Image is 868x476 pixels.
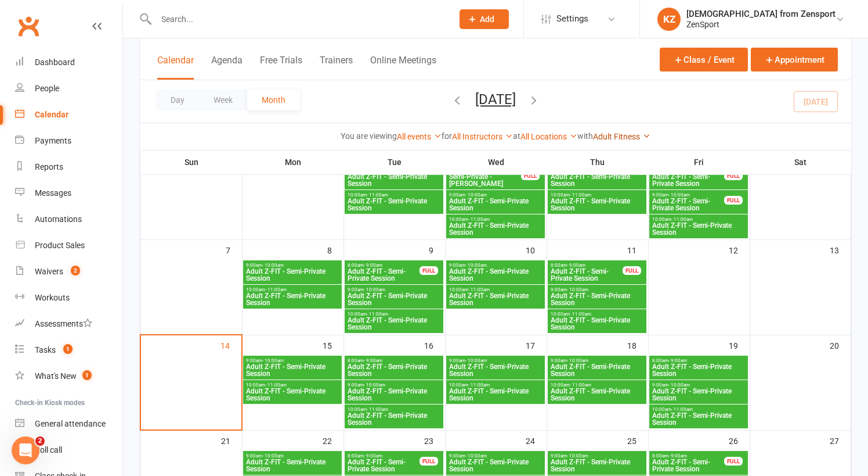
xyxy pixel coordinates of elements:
span: Adult Z-FIT - Semi-Private Session [347,317,441,331]
div: KZ [657,8,681,31]
button: Agenda [211,55,243,80]
span: Adult Z-FIT - Semi-Private Session [652,388,746,402]
span: Adult Z-FIT - Semi-Private Session [652,363,746,377]
span: - 10:00am [465,192,487,198]
span: Adult Z-FIT - Semi-Private Session [347,363,441,377]
span: Adult Z-FIT - Semi-Private Session [347,268,420,282]
span: - 9:00am [364,358,382,363]
div: [DEMOGRAPHIC_DATA] from Zensport [686,9,836,19]
span: 2 [35,436,45,446]
span: - 9:00am [364,263,382,268]
span: 10:00am [347,192,441,198]
div: 21 [221,431,242,450]
span: Adult Z-FIT - Semi-Private Session [550,268,623,282]
a: Reports [15,154,122,180]
button: Week [199,90,247,110]
a: Tasks 1 [15,337,122,363]
button: Calendar [157,55,194,80]
span: 10:00am [245,382,339,388]
div: 26 [729,431,750,450]
button: Appointment [751,48,838,71]
div: 24 [526,431,547,450]
span: 9:00am [652,382,746,388]
span: Adult Z-FIT - Semi-Private Session [347,459,420,473]
th: Sun [140,150,242,174]
span: 9:00am [245,453,339,459]
span: 10:00am [245,287,339,292]
div: Waivers [35,267,63,276]
span: - 11:00am [265,287,287,292]
a: Assessments [15,311,122,337]
span: Adult Z-FIT - Semi-Private Session [347,173,441,187]
div: Product Sales [35,241,85,250]
span: 10:00am [347,407,441,412]
div: ZenSport [686,19,836,30]
span: 10:00am [449,287,542,292]
span: - 10:00am [567,287,588,292]
a: Roll call [15,437,122,463]
div: 8 [327,240,343,259]
input: Search... [153,11,444,27]
div: People [35,84,59,93]
button: [DATE] [475,91,516,108]
strong: for [442,131,452,141]
div: 23 [424,431,445,450]
span: 9:00am [347,287,441,292]
span: Adult Z-FIT - Semi-Private Session [550,198,644,212]
div: 16 [424,335,445,355]
span: Adult Z-FIT - Semi-Private Session [550,388,644,402]
span: 9:00am [245,358,339,363]
div: Workouts [35,293,70,302]
div: Reports [35,162,63,171]
span: Settings [556,6,588,32]
div: FULL [419,457,438,466]
a: Payments [15,128,122,154]
span: Adult Z-FIT - Semi-Private Session [449,292,542,306]
div: FULL [623,266,641,275]
span: Adult Z-FIT - Semi-Private Session [245,268,339,282]
span: 9:00am [550,453,644,459]
span: Adult Z-FIT - Semi-Private Session [449,198,542,212]
div: 7 [226,240,242,259]
span: - 11:00am [367,407,388,412]
span: Adult Z-FIT - Semi-Private Session [449,222,542,236]
a: Product Sales [15,232,122,259]
th: Thu [547,150,648,174]
span: 1 [63,344,73,354]
div: 10 [526,240,547,259]
a: All Locations [520,132,577,141]
span: Adult Z-FIT - Semi-Private Session [449,459,542,473]
span: Adult Z-FIT - Semi-Private Session [550,459,644,473]
div: Automations [35,214,82,224]
strong: with [577,131,593,141]
span: - 9:00am [668,453,687,459]
div: 12 [729,240,750,259]
div: Messages [35,188,71,198]
div: FULL [724,196,743,205]
span: Adult Z-FIT - Semi-Private Session [652,173,725,187]
span: - 11:00am [570,382,591,388]
span: - 11:00am [671,407,693,412]
button: Class / Event [660,48,748,71]
span: - 11:00am [468,217,490,222]
div: General attendance [35,419,106,428]
button: Add [460,9,509,29]
div: Assessments [35,319,92,328]
span: - 10:00am [465,358,487,363]
span: Adult Z-FIT - Semi-Private Session [245,292,339,306]
span: - 11:00am [367,312,388,317]
div: What's New [35,371,77,381]
a: What's New1 [15,363,122,389]
span: 10:00am [550,382,644,388]
span: 10:00am [550,192,644,198]
div: 14 [220,335,241,355]
span: - 11:00am [468,287,490,292]
span: 8:00am [652,453,725,459]
a: Waivers 2 [15,259,122,285]
span: - 11:00am [570,312,591,317]
th: Tue [343,150,445,174]
div: 19 [729,335,750,355]
span: 8:00am [347,358,441,363]
a: Messages [15,180,122,206]
span: 9:00am [449,453,542,459]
